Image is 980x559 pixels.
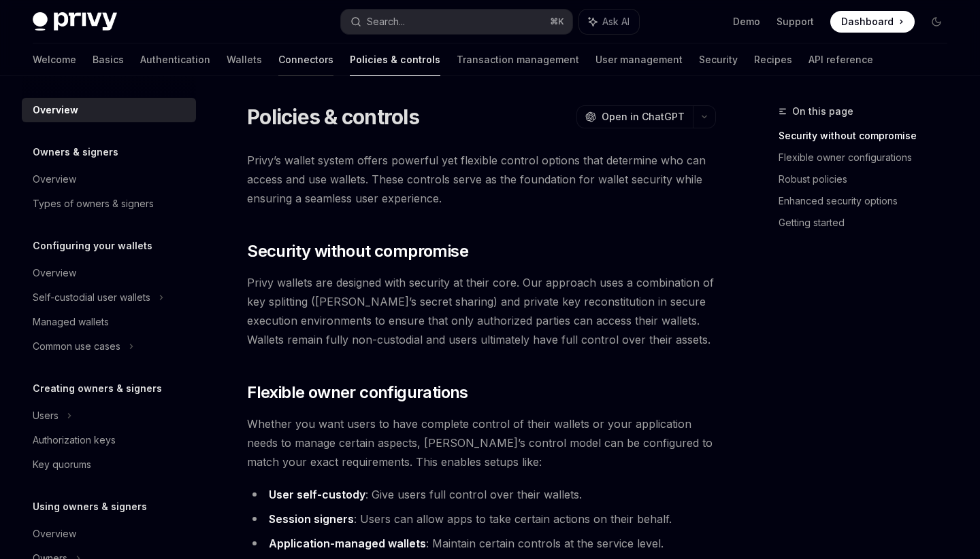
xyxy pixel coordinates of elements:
a: Managed wallets [22,310,196,334]
a: Welcome [33,43,76,76]
span: Ask AI [602,15,630,29]
a: Getting started [779,212,958,234]
h5: Creating owners & signers [33,380,162,397]
div: Overview [33,102,78,118]
a: Types of owners & signers [22,192,196,216]
h5: Using owners & signers [33,499,147,515]
span: Privy’s wallet system offers powerful yet flexible control options that determine who can access ... [247,151,716,208]
a: User management [595,43,683,76]
strong: Application-managed wallets [269,537,426,550]
div: Common use cases [33,338,120,355]
h5: Owners & signers [33,144,118,160]
a: Wallets [227,43,262,76]
h1: Policies & controls [247,105,419,129]
a: Connectors [278,43,333,76]
div: Search... [367,14,405,30]
li: : Maintain certain controls at the service level. [247,534,716,553]
span: Open in ChatGPT [602,110,685,124]
a: Authentication [140,43,210,76]
li: : Give users full control over their wallets. [247,485,716,504]
a: Enhanced security options [779,190,958,212]
button: Ask AI [579,10,639,34]
li: : Users can allow apps to take certain actions on their behalf. [247,509,716,528]
button: Toggle dark mode [926,11,947,33]
a: Overview [22,167,196,192]
div: Overview [33,171,76,187]
div: Overview [33,265,76,281]
div: Self-custodial user wallets [33,289,150,306]
a: Recipes [754,43,792,76]
a: Overview [22,98,196,122]
button: Search...⌘K [341,10,572,34]
a: Key quorums [22,452,196,477]
a: Overview [22,522,196,546]
div: Authorization keys [33,432,116,448]
span: On this page [792,103,853,120]
a: Authorization keys [22,428,196,452]
a: Robust policies [779,168,958,190]
a: Policies & controls [350,43,440,76]
div: Types of owners & signers [33,196,154,212]
span: Security without compromise [247,240,468,262]
a: Support [777,15,814,29]
a: API reference [808,43,873,76]
span: Flexible owner configurations [247,382,468,403]
div: Key quorums [33,456,91,473]
a: Dashboard [830,11,915,33]
span: Privy wallets are designed with security at their core. Our approach uses a combination of key sp... [247,273,716,349]
button: Open in ChatGPT [576,105,693,128]
div: Overview [33,526,76,542]
a: Security [699,43,738,76]
div: Managed wallets [33,314,109,330]
a: Demo [733,15,760,29]
span: ⌘ K [550,16,564,27]
span: Whether you want users to have complete control of their wallets or your application needs to man... [247,414,716,471]
a: Flexible owner configurations [779,147,958,168]
h5: Configuring your wallets [33,238,152,254]
img: dark logo [33,12,117,31]
div: Users [33,408,59,424]
strong: User self-custody [269,488,365,501]
a: Basics [93,43,124,76]
a: Overview [22,261,196,285]
span: Dashboard [841,15,894,29]
strong: Session signers [269,512,354,526]
a: Transaction management [457,43,579,76]
a: Security without compromise [779,125,958,147]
